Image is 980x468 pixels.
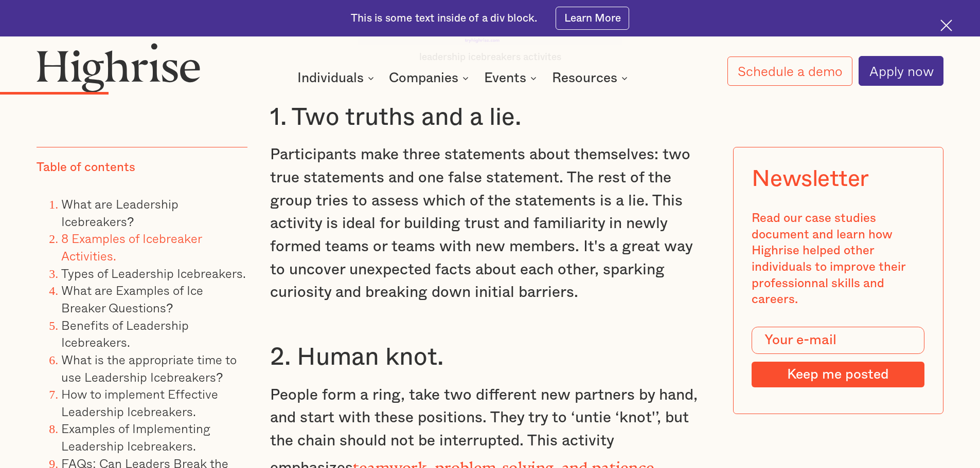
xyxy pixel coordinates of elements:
a: How to implement Effective Leadership Icebreakers. [61,384,218,421]
h3: 2. Human knot. [270,342,710,373]
div: Events [484,72,526,84]
a: What are Examples of Ice Breaker Questions? [61,280,203,317]
a: Apply now [859,56,943,86]
input: Your e-mail [752,327,924,354]
p: Participants make three statements about themselves: two true statements and one false statement.... [270,143,710,304]
div: Events [484,72,540,84]
div: This is some text inside of a div block. [351,11,537,26]
div: Companies [389,72,458,84]
div: Companies [389,72,472,84]
div: Newsletter [752,165,869,192]
a: What are Leadership Icebreakers? [61,194,179,231]
a: Examples of Implementing Leadership Icebreakers. [61,419,210,455]
img: Cross icon [940,20,952,31]
a: Learn More [556,7,629,30]
a: Types of Leadership Icebreakers. [61,264,246,283]
div: Individuals [297,72,377,84]
div: Table of contents [37,160,135,176]
a: Benefits of Leadership Icebreakers. [61,315,189,352]
a: 8 Examples of Icebreaker Activities. [61,229,202,265]
div: Resources [552,72,631,84]
div: Read our case studies document and learn how Highrise helped other individuals to improve their p... [752,211,924,308]
a: What is the appropriate time to use Leadership Icebreakers? [61,350,237,386]
form: Modal Form [752,327,924,387]
div: Resources [552,72,617,84]
input: Keep me posted [752,362,924,387]
img: Highrise logo [37,43,200,92]
h3: 1. Two truths and a lie. [270,102,710,133]
div: Individuals [297,72,364,84]
a: Schedule a demo [727,57,853,86]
